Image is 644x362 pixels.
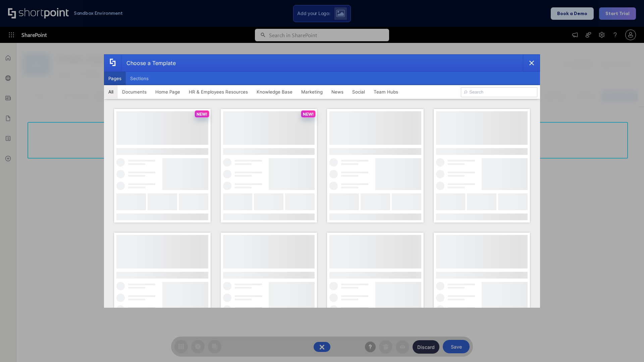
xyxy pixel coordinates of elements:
button: Home Page [151,85,184,99]
button: News [327,85,348,99]
button: Social [348,85,369,99]
button: Sections [126,72,153,85]
button: Knowledge Base [252,85,297,99]
input: Search [461,87,537,97]
iframe: Chat Widget [610,330,644,362]
button: All [104,85,118,99]
p: NEW! [303,112,314,117]
div: template selector [104,54,540,308]
button: Team Hubs [369,85,402,99]
div: Choose a Template [121,55,176,71]
button: Marketing [297,85,327,99]
button: Pages [104,72,126,85]
p: NEW! [197,112,207,117]
button: Documents [118,85,151,99]
button: HR & Employees Resources [184,85,252,99]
